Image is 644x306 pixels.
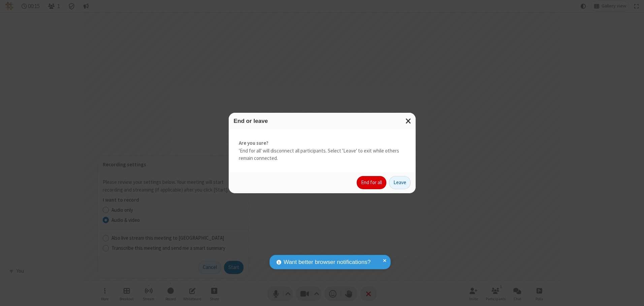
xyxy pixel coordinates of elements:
[239,139,406,147] strong: Are you sure?
[234,118,411,124] h3: End or leave
[401,113,416,129] button: Close modal
[357,176,386,190] button: End for all
[229,129,416,172] div: 'End for all' will disconnect all participants. Select 'Leave' to exit while others remain connec...
[284,258,371,267] span: Want better browser notifications?
[389,176,411,190] button: Leave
